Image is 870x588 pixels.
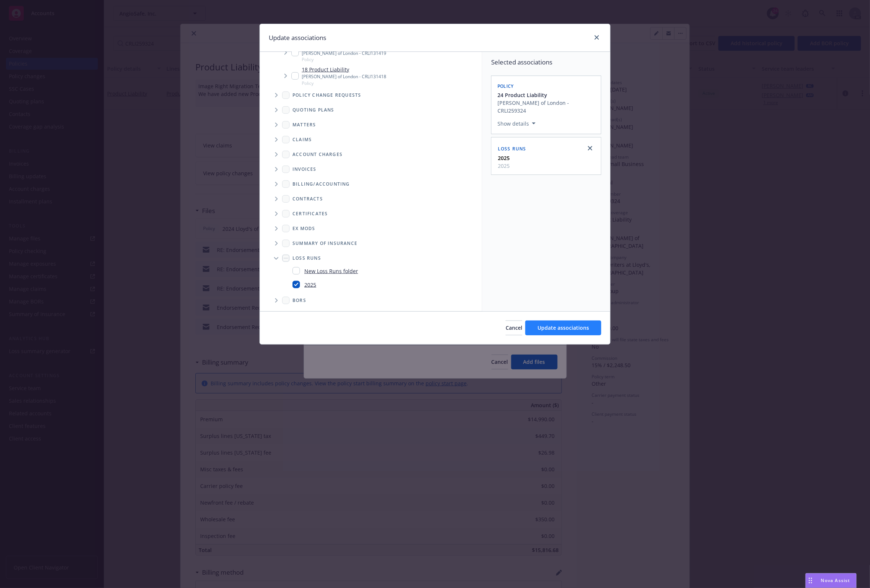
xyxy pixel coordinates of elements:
a: 2025 [304,281,316,289]
span: Summary of insurance [292,241,357,246]
span: BORs [292,298,306,303]
span: Update associations [537,324,589,331]
span: Loss Runs [292,256,321,260]
a: New Loss Runs folder [304,267,358,275]
div: Drag to move [806,574,815,588]
div: Folder Tree Example [260,177,482,308]
button: Nova Assist [806,573,857,588]
span: Nova Assist [821,577,850,584]
button: Cancel [506,320,522,335]
button: Update associations [525,320,601,335]
span: Ex Mods [292,226,315,231]
span: Cancel [506,324,522,331]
